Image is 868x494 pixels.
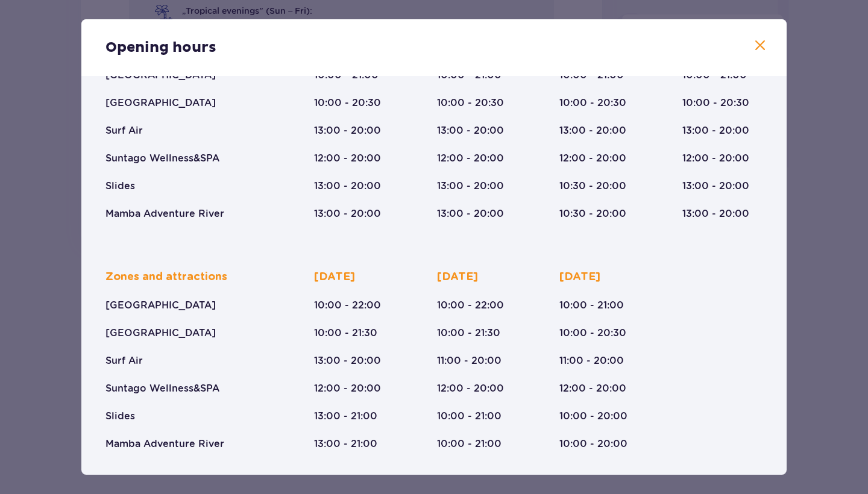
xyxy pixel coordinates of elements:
[105,382,219,395] p: Suntago Wellness&SPA
[105,152,219,165] p: Suntago Wellness&SPA
[437,152,504,165] p: 12:00 - 20:00
[314,96,381,110] p: 10:00 - 20:30
[105,410,135,423] p: Slides
[437,207,504,220] p: 13:00 - 20:00
[437,327,500,340] p: 10:00 - 21:30
[559,299,624,312] p: 10:00 - 21:00
[437,270,478,284] p: [DATE]
[559,327,626,340] p: 10:00 - 20:30
[105,327,216,340] p: [GEOGRAPHIC_DATA]
[437,180,504,193] p: 13:00 - 20:00
[314,180,381,193] p: 13:00 - 20:00
[105,270,227,284] p: Zones and attractions
[105,180,135,193] p: Slides
[314,270,355,284] p: [DATE]
[559,96,626,110] p: 10:00 - 20:30
[437,437,502,451] p: 10:00 - 21:00
[105,96,216,110] p: [GEOGRAPHIC_DATA]
[314,354,381,367] p: 13:00 - 20:00
[105,299,216,312] p: [GEOGRAPHIC_DATA]
[682,180,749,193] p: 13:00 - 20:00
[559,410,627,423] p: 10:00 - 20:00
[105,437,224,451] p: Mamba Adventure River
[105,354,143,367] p: Surf Air
[559,152,626,165] p: 12:00 - 20:00
[682,124,749,137] p: 13:00 - 20:00
[559,437,627,451] p: 10:00 - 20:00
[314,410,377,423] p: 13:00 - 21:00
[559,207,626,220] p: 10:30 - 20:00
[437,124,504,137] p: 13:00 - 20:00
[559,382,626,395] p: 12:00 - 20:00
[314,299,381,312] p: 10:00 - 22:00
[314,437,377,451] p: 13:00 - 21:00
[682,207,749,220] p: 13:00 - 20:00
[437,382,504,395] p: 12:00 - 20:00
[437,410,502,423] p: 10:00 - 21:00
[437,96,504,110] p: 10:00 - 20:30
[314,382,381,395] p: 12:00 - 20:00
[314,124,381,137] p: 13:00 - 20:00
[559,354,624,367] p: 11:00 - 20:00
[437,299,504,312] p: 10:00 - 22:00
[682,96,749,110] p: 10:00 - 20:30
[682,152,749,165] p: 12:00 - 20:00
[437,354,502,367] p: 11:00 - 20:00
[105,39,216,57] p: Opening hours
[314,207,381,220] p: 13:00 - 20:00
[559,270,600,284] p: [DATE]
[314,327,377,340] p: 10:00 - 21:30
[105,124,143,137] p: Surf Air
[559,124,626,137] p: 13:00 - 20:00
[105,207,224,220] p: Mamba Adventure River
[559,180,626,193] p: 10:30 - 20:00
[314,152,381,165] p: 12:00 - 20:00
